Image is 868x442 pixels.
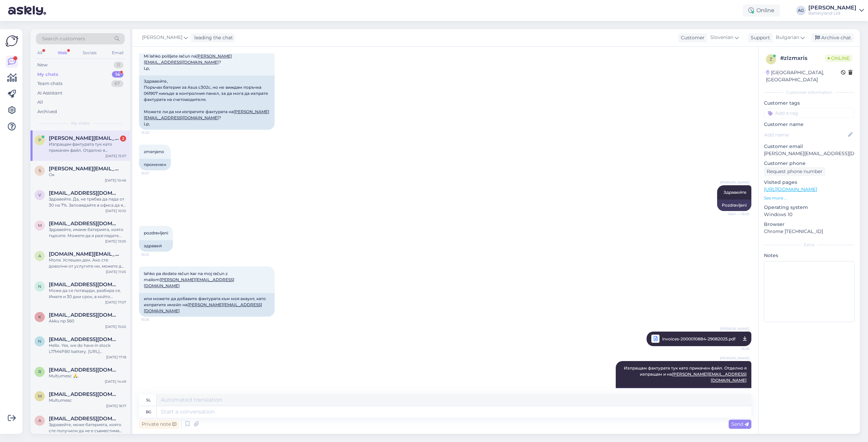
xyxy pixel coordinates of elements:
span: vwvalko@abv.bg [49,190,119,196]
span: Stefanangelov@gbg.bg [49,166,119,172]
div: Изпращам фактурата тук като прикачен файл. Отделно я изпращам и на [EMAIL_ADDRESS][DOMAIN_NAME] [49,141,126,153]
a: [PERSON_NAME][EMAIL_ADDRESS][DOMAIN_NAME] [144,277,234,288]
p: Windows 10 [764,211,854,218]
span: no.spam@batteryland.com [49,281,119,288]
div: Socials [81,48,98,57]
img: Askly Logo [5,35,18,47]
p: Visited pages [764,179,854,186]
span: m [38,394,42,399]
div: 67 [111,80,123,87]
div: My chats [37,71,58,78]
p: Customer tags [764,100,854,107]
span: aynur.nevruzi.london@gmail.com [49,251,119,257]
div: Моля. Успешен ден. Ако сте доволни от услугите ни, можете да ни оставите оценка в Google на този ... [49,257,126,269]
span: [PERSON_NAME] [720,180,749,185]
div: Extra [764,242,854,248]
span: peter.peterlin@amaroo.si [49,135,119,141]
p: Customer email [764,143,854,150]
div: [DATE] 10:46 [105,178,126,183]
div: Customer information [764,89,854,96]
span: a [38,418,41,423]
div: 14 [112,71,123,78]
span: S [39,168,41,173]
div: Здравейте. Да, не трябва да пада от 30 на 7%. Заповядайте в офиса да я сменим. [49,196,126,208]
span: zmenjeno [144,149,164,154]
div: [DATE] 16:17 [106,403,126,408]
div: Račun pošiljam kot priponko. Pošiljam ga tudi ločeno na [616,387,751,405]
span: anderlic.m@gmail.com [49,416,119,422]
span: 16:26 [724,344,749,353]
span: k [38,314,41,319]
input: Add a tag [764,108,854,118]
p: Operating system [764,204,854,211]
div: Archived [37,108,57,115]
div: Multumesc [49,397,126,403]
div: 0 [114,62,123,68]
div: All [37,99,43,106]
span: [PERSON_NAME] [720,356,749,361]
div: Batteryland Ltd [808,10,856,16]
span: Bulgarian [776,34,799,41]
div: Support [748,34,770,41]
div: Mulțumesc 🙏. [49,373,126,379]
div: Akku np 560 [49,318,126,324]
span: m [38,223,42,228]
span: n [38,339,41,344]
div: All [36,48,44,57]
div: New [37,62,47,68]
div: [DATE] 11:05 [106,269,126,274]
div: Hello. Yes, we do have in stock L17M4PB0 battery. [URL][DOMAIN_NAME] [49,342,126,355]
span: minchevagro@gmail.com [49,220,119,227]
div: [DATE] 14:49 [105,379,126,384]
p: Browser [764,221,854,228]
input: Add name [764,131,847,139]
a: [PERSON_NAME][EMAIL_ADDRESS][DOMAIN_NAME] [672,372,747,383]
span: [PERSON_NAME] [142,34,182,41]
span: p [38,138,41,143]
div: [DATE] 13:05 [105,239,126,244]
div: Private note [139,420,179,429]
div: [GEOGRAPHIC_DATA], [GEOGRAPHIC_DATA] [766,69,841,83]
div: или можете да добавите фактурата към моя акаунт, като изпратите имейл на [139,293,275,317]
span: Slovenian [710,34,733,41]
p: Customer name [764,121,854,128]
div: [DATE] 15:57 [105,153,126,159]
p: Chrome [TECHNICAL_ID] [764,228,854,235]
div: [DATE] 15:02 [105,324,126,329]
div: Archive chat [811,33,854,42]
span: invoices-2000010884-29082025.pdf [662,335,735,343]
div: променен [139,159,171,170]
p: Customer phone [764,160,854,167]
span: Search customers [42,35,85,42]
div: Customer [678,34,705,41]
span: My chats [71,120,90,126]
span: n [38,284,41,289]
span: 16:25 [141,252,166,257]
div: [PERSON_NAME] [808,5,856,10]
div: [DATE] 17:18 [106,355,126,360]
div: Ок [49,172,126,178]
span: Send [731,421,749,427]
p: Notes [764,252,854,259]
span: Online [825,55,852,62]
span: 15:57 [141,171,166,176]
div: Online [743,4,780,17]
div: Здравейте, Поръчах батерия за Asus c302c, но не виждам поръчка 061907 никъде в контролния панел, ... [139,76,275,130]
div: bg [146,406,151,418]
p: See more ... [764,195,854,201]
div: Здравейте, имаме батерията, която търсите. Можете да я разгледате тук: [URL][DOMAIN_NAME] [49,227,126,239]
span: moldopaul72@gmail.com [49,391,119,397]
span: v [38,192,41,197]
div: [DATE] 17:07 [105,300,126,305]
span: z [770,57,772,62]
span: Изпращам фактурата тук като прикачен файл. Отделно я изпращам и на [624,365,748,383]
span: nr.hamer@yahoo.com [49,336,119,342]
span: a [38,253,41,258]
div: Може да се потвърди, разбира се. Имате и 30 дни срок, в който можете да върнете батерията, яко не... [49,288,126,300]
div: # zlzmxris [780,54,825,62]
span: Seen ✓ 16:25 [724,211,749,216]
a: [PERSON_NAME]invoices-2000010884-29082025.pdf16:26 [647,332,751,346]
div: 2 [120,135,126,142]
span: Здравейте [724,190,747,195]
div: AG [796,6,806,15]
